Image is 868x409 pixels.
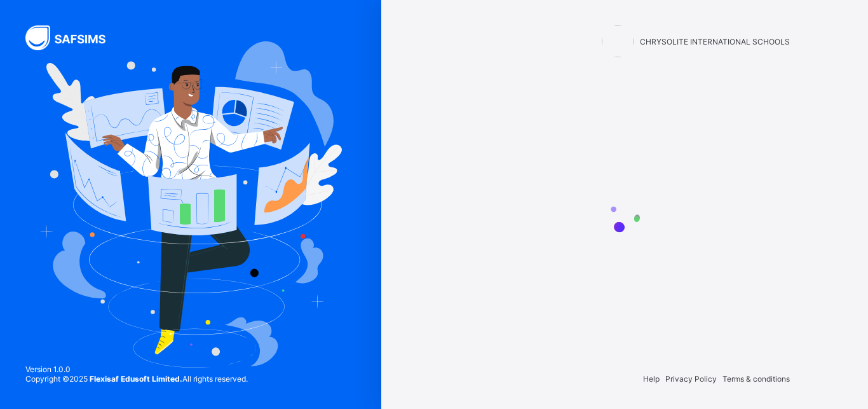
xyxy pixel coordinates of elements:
span: CHRYSOLITE INTERNATIONAL SCHOOLS [640,37,790,46]
span: Terms & conditions [722,374,790,384]
strong: Flexisaf Edusoft Limited. [90,374,182,384]
span: Version 1.0.0 [25,364,248,374]
img: SAFSIMS Logo [25,25,121,50]
span: Help [643,374,660,384]
img: Hero Image [39,41,342,367]
img: CHRYSOLITE INTERNATIONAL SCHOOLS [602,25,634,57]
span: Copyright © 2025 All rights reserved. [25,374,248,384]
span: Privacy Policy [665,374,717,384]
